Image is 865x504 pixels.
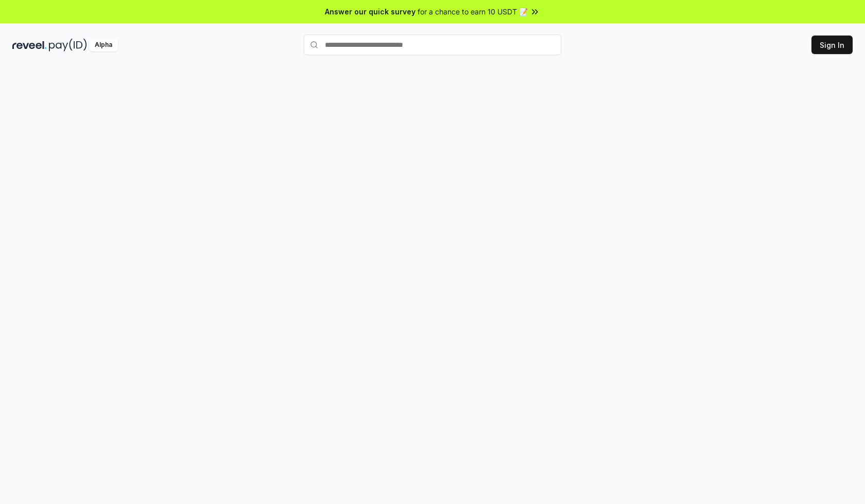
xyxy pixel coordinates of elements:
[89,39,118,51] div: Alpha
[49,39,87,51] img: pay_id
[12,39,47,51] img: reveel_dark
[325,6,416,17] span: Answer our quick survey
[811,36,853,54] button: Sign In
[418,6,528,17] span: for a chance to earn 10 USDT 📝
